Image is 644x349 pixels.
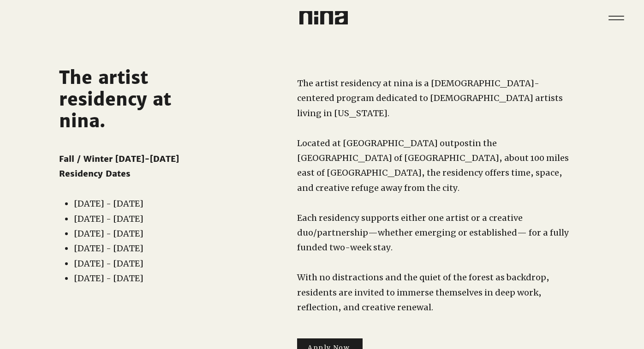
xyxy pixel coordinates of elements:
span: [DATE] - [DATE] [74,213,143,224]
span: [DATE] - [DATE] [74,258,143,269]
span: in the [GEOGRAPHIC_DATA] of [GEOGRAPHIC_DATA], about 100 miles east of [GEOGRAPHIC_DATA], the res... [297,138,569,193]
span: With no distractions and the quiet of the forest as backdrop, residents are invited to immerse th... [297,272,549,313]
span: Fall / Winter [DATE]-[DATE] Residency Dates [59,154,179,179]
span: The artist residency at nina is a [DEMOGRAPHIC_DATA]-centered program dedicated to [DEMOGRAPHIC_D... [297,78,563,118]
button: Menu [602,4,630,32]
span: [DATE] - [DATE] [74,228,143,239]
span: Each residency supports either one artist or a creative duo/partnership—whether emerging or estab... [297,213,569,253]
span: [DATE] - [DATE] [74,198,143,209]
img: Nina Logo CMYK_Charcoal.png [299,11,348,24]
span: [DATE] - [DATE] [74,273,143,284]
span: The artist residency at nina. [59,67,171,132]
span: Located at [GEOGRAPHIC_DATA] outpost [297,138,472,148]
span: [DATE] - [DATE] [74,243,143,254]
nav: Site [602,4,630,32]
